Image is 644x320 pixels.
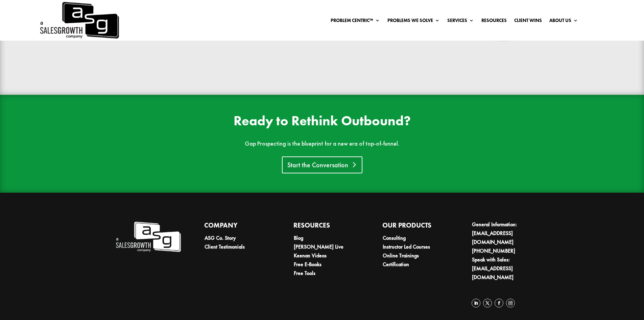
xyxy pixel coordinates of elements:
[383,252,419,259] a: Online Trainings
[472,220,538,247] li: General Information:
[472,255,538,282] li: Speak with Sales:
[205,234,236,241] a: ASG Co. Story
[447,18,474,25] a: Services
[514,18,542,25] a: Client Wins
[331,18,380,25] a: Problem Centric™
[383,243,430,250] a: Instructor Led Courses
[204,220,270,234] h4: Company
[506,299,515,307] a: Follow on Instagram
[472,299,480,307] a: Follow on LinkedIn
[483,299,492,307] a: Follow on X
[472,247,515,254] a: [PHONE_NUMBER]
[472,265,514,281] a: [EMAIL_ADDRESS][DOMAIN_NAME]
[472,230,514,246] a: [EMAIL_ADDRESS][DOMAIN_NAME]
[205,243,245,250] a: Client Testimonials
[549,18,578,25] a: About Us
[294,234,303,241] a: Blog
[293,220,359,234] h4: Resources
[383,234,406,241] a: Consulting
[115,220,181,254] img: A Sales Growth Company
[156,114,489,131] h2: Ready to Rethink Outbound?
[382,220,448,234] h4: Our Products
[387,18,440,25] a: Problems We Solve
[294,243,343,250] a: [PERSON_NAME] Live
[495,299,503,307] a: Follow on Facebook
[294,261,321,268] a: Free E-Books
[294,270,315,277] a: Free Tools
[294,252,327,259] a: Keenan Videos
[156,140,489,147] p: Gap Prospecting is the blueprint for a new era of top-of-funnel.
[383,261,409,268] a: Certification
[481,18,507,25] a: Resources
[282,156,362,173] a: Start the Conversation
